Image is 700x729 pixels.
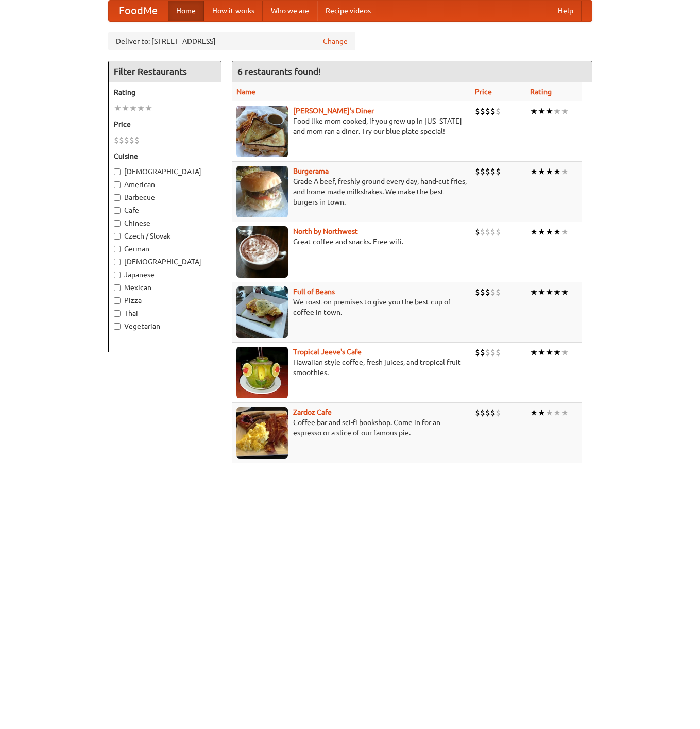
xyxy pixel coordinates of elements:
[545,347,553,358] li: ★
[496,347,501,358] li: $
[124,134,129,146] li: $
[114,284,121,291] input: Mexican
[114,192,216,202] label: Barbecue
[530,166,538,177] li: ★
[114,310,121,317] input: Thai
[480,286,485,298] li: $
[236,297,467,317] p: We roast on premises to give you the best cup of coffee in town.
[114,87,216,97] h5: Rating
[490,106,496,117] li: $
[109,61,221,82] h4: Filter Restaurants
[553,226,561,238] li: ★
[496,226,501,238] li: $
[475,226,480,238] li: $
[129,103,137,114] li: ★
[490,347,496,358] li: $
[317,1,379,21] a: Recipe videos
[114,179,216,190] label: American
[496,166,501,177] li: $
[485,226,490,238] li: $
[114,282,216,293] label: Mexican
[485,166,490,177] li: $
[561,286,569,298] li: ★
[538,166,545,177] li: ★
[480,106,485,117] li: $
[530,347,538,358] li: ★
[236,106,288,157] img: sallys.jpg
[293,107,374,115] a: [PERSON_NAME]'s Diner
[293,227,358,235] b: North by Northwest
[530,88,552,96] a: Rating
[236,88,255,96] a: Name
[561,166,569,177] li: ★
[496,286,501,298] li: $
[530,407,538,418] li: ★
[293,287,335,296] a: Full of Beans
[114,244,216,254] label: German
[475,286,480,298] li: $
[114,297,121,304] input: Pizza
[538,407,545,418] li: ★
[485,407,490,418] li: $
[545,106,553,117] li: ★
[129,134,134,146] li: $
[236,236,467,247] p: Great coffee and snacks. Free wifi.
[538,347,545,358] li: ★
[475,88,492,96] a: Price
[236,347,288,398] img: jeeves.jpg
[496,106,501,117] li: $
[490,286,496,298] li: $
[480,166,485,177] li: $
[168,1,204,21] a: Home
[114,246,121,252] input: German
[108,32,355,50] div: Deliver to: [STREET_ADDRESS]
[545,286,553,298] li: ★
[114,168,121,175] input: [DEMOGRAPHIC_DATA]
[122,103,129,114] li: ★
[114,295,216,306] label: Pizza
[114,205,216,215] label: Cafe
[538,226,545,238] li: ★
[550,1,582,21] a: Help
[236,407,288,459] img: zardoz.jpg
[530,226,538,238] li: ★
[137,103,145,114] li: ★
[114,207,121,214] input: Cafe
[236,417,467,438] p: Coffee bar and sci-fi bookshop. Come in for an espresso or a slice of our famous pie.
[114,166,216,177] label: [DEMOGRAPHIC_DATA]
[553,286,561,298] li: ★
[475,347,480,358] li: $
[530,286,538,298] li: ★
[530,106,538,117] li: ★
[236,176,467,207] p: Grade A beef, freshly ground every day, hand-cut fries, and home-made milkshakes. We make the bes...
[114,103,122,114] li: ★
[119,134,124,146] li: $
[204,1,263,21] a: How it works
[553,106,561,117] li: ★
[114,323,121,330] input: Vegetarian
[480,407,485,418] li: $
[114,181,121,188] input: American
[293,348,362,356] b: Tropical Jeeve's Cafe
[114,119,216,129] h5: Price
[545,166,553,177] li: ★
[114,134,119,146] li: $
[561,106,569,117] li: ★
[134,134,140,146] li: $
[114,259,121,265] input: [DEMOGRAPHIC_DATA]
[553,166,561,177] li: ★
[237,66,321,76] ng-pluralize: 6 restaurants found!
[236,116,467,137] p: Food like mom cooked, if you grew up in [US_STATE] and mom ran a diner. Try our blue plate special!
[496,407,501,418] li: $
[114,269,216,280] label: Japanese
[114,272,121,278] input: Japanese
[114,233,121,240] input: Czech / Slovak
[545,226,553,238] li: ★
[475,166,480,177] li: $
[561,226,569,238] li: ★
[490,166,496,177] li: $
[323,36,348,46] a: Change
[480,226,485,238] li: $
